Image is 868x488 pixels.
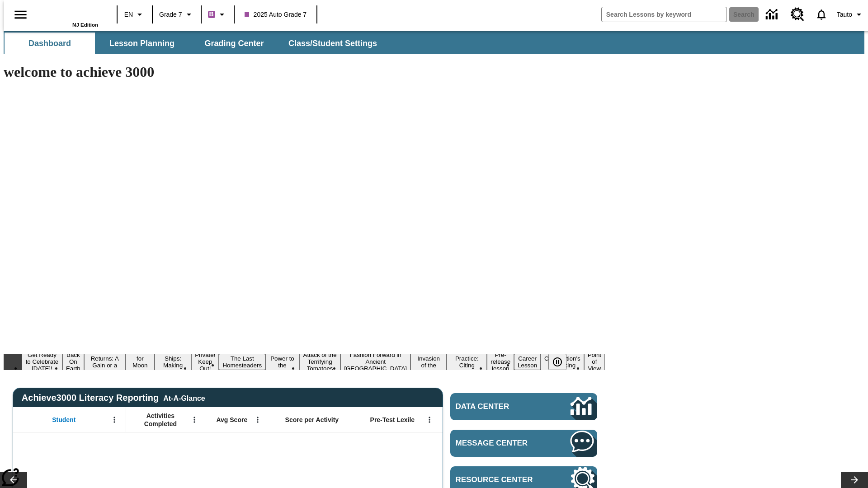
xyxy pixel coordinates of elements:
[450,430,597,457] a: Message Center
[785,2,810,27] a: Resource Center, Will open in new tab
[584,350,605,373] button: Slide 16 Point of View
[340,350,410,373] button: Slide 10 Fashion Forward in Ancient Rome
[299,350,340,373] button: Slide 9 Attack of the Terrifying Tomatoes
[285,416,339,424] span: Score per Activity
[124,10,133,19] span: EN
[204,6,231,23] button: Boost Class color is purple. Change class color
[22,393,205,403] span: Achieve3000 Literacy Reporting
[62,350,84,373] button: Slide 2 Back On Earth
[456,439,543,448] span: Message Center
[5,33,95,54] button: Dashboard
[837,10,852,19] span: Tauto
[602,7,726,22] input: search field
[487,350,514,373] button: Slide 13 Pre-release lesson
[760,2,785,27] a: Data Center
[548,354,566,370] button: Pause
[189,33,279,54] button: Grading Center
[156,6,198,23] button: Grade: Grade 7, Select a grade
[514,354,541,370] button: Slide 14 Career Lesson
[97,33,187,54] button: Lesson Planning
[833,6,868,23] button: Profile/Settings
[265,347,299,377] button: Slide 8 Solar Power to the People
[541,347,584,377] button: Slide 15 The Constitution's Balancing Act
[7,1,34,28] button: Open side menu
[288,38,377,49] span: Class/Student Settings
[209,9,214,20] span: B
[281,33,384,54] button: Class/Student Settings
[120,6,149,23] button: Language: EN, Select a language
[131,412,190,428] span: Activities Completed
[447,347,487,377] button: Slide 12 Mixed Practice: Citing Evidence
[456,475,543,484] span: Resource Center
[126,347,155,377] button: Slide 4 Time for Moon Rules?
[219,354,265,370] button: Slide 7 The Last Homesteaders
[4,64,605,80] h1: welcome to achieve 3000
[841,472,868,488] button: Lesson carousel, Next
[423,413,436,427] button: Open Menu
[251,413,264,427] button: Open Menu
[410,347,447,377] button: Slide 11 The Invasion of the Free CD
[28,38,71,49] span: Dashboard
[39,4,98,22] a: Home
[4,31,864,54] div: SubNavbar
[39,3,98,28] div: Home
[548,354,576,370] div: Pause
[188,413,201,427] button: Open Menu
[52,416,75,424] span: Student
[72,22,98,28] span: NJ Edition
[456,402,540,411] span: Data Center
[84,347,126,377] button: Slide 3 Free Returns: A Gain or a Drain?
[245,10,307,19] span: 2025 Auto Grade 7
[159,10,182,19] span: Grade 7
[450,393,597,420] a: Data Center
[810,3,833,26] a: Notifications
[108,413,121,427] button: Open Menu
[155,347,191,377] button: Slide 5 Cruise Ships: Making Waves
[163,393,205,403] div: At-A-Glance
[370,416,415,424] span: Pre-Test Lexile
[22,350,62,373] button: Slide 1 Get Ready to Celebrate Juneteenth!
[109,38,175,49] span: Lesson Planning
[204,38,264,49] span: Grading Center
[4,33,385,54] div: SubNavbar
[191,350,219,373] button: Slide 6 Private! Keep Out!
[216,416,247,424] span: Avg Score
